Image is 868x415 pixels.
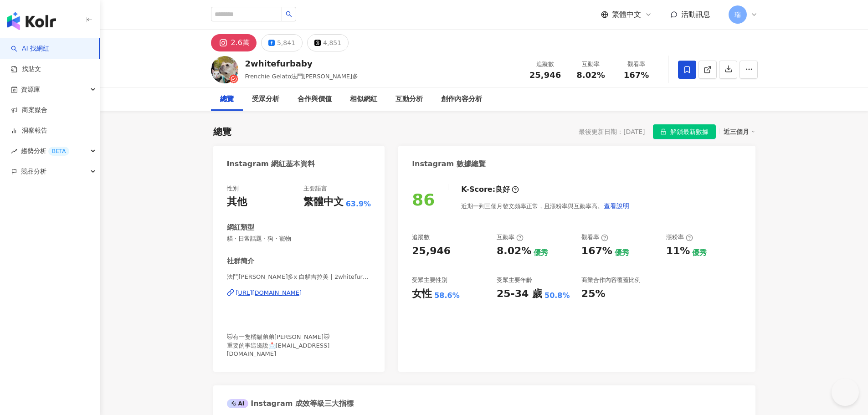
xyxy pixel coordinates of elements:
div: 5,841 [277,36,295,49]
div: 8.02% [497,244,531,258]
div: 其他 [227,195,247,209]
img: KOL Avatar [211,56,238,83]
div: 50.8% [544,291,570,301]
div: 總覽 [213,125,231,138]
span: 繁體中文 [612,10,641,20]
span: 瑞 [734,10,741,20]
span: lock [660,128,667,135]
div: Instagram 網紅基本資料 [227,159,315,169]
div: 58.6% [434,291,460,301]
div: [URL][DOMAIN_NAME] [236,289,302,297]
span: 貓 · 日常話題 · 狗 · 寵物 [227,235,371,243]
div: 優秀 [692,248,707,258]
div: 最後更新日期：[DATE] [579,128,645,135]
div: K-Score : [461,184,519,195]
div: 創作內容分析 [441,94,482,105]
a: [URL][DOMAIN_NAME] [227,289,371,297]
div: 2.6萬 [231,36,250,49]
a: searchAI 找網紅 [11,44,49,53]
div: 受眾主要年齡 [497,276,532,284]
div: 總覽 [220,94,234,105]
span: 資源庫 [21,79,40,100]
span: search [286,11,292,17]
button: 2.6萬 [211,34,257,51]
div: 觀看率 [619,60,654,69]
span: 8.02% [576,71,605,80]
iframe: Help Scout Beacon - Open [832,379,859,406]
span: 🐱有一隻橘貓弟弟[PERSON_NAME]🐱 重要的事這邊說📩[EMAIL_ADDRESS][DOMAIN_NAME] [227,333,330,357]
div: 商業合作內容覆蓋比例 [581,276,641,284]
button: 解鎖最新數據 [653,124,716,139]
span: 趨勢分析 [21,141,69,161]
span: 167% [624,71,649,80]
div: 優秀 [615,248,629,258]
div: 追蹤數 [528,60,563,69]
button: 查看說明 [603,197,630,215]
span: Frenchie Gelato法鬥[PERSON_NAME]多 [245,73,359,80]
div: 繁體中文 [303,195,344,209]
div: 受眾分析 [252,94,279,105]
div: 相似網紅 [350,94,377,105]
div: 167% [581,244,612,258]
div: 網紅類型 [227,223,254,232]
span: 活動訊息 [681,10,710,19]
div: 觀看率 [581,233,608,241]
span: 查看說明 [604,202,629,210]
div: Instagram 成效等級三大指標 [227,399,354,409]
div: 追蹤數 [412,233,430,241]
div: 25% [581,287,606,301]
img: logo [7,12,56,30]
a: 商案媒合 [11,106,47,115]
div: 25,946 [412,244,451,258]
div: 受眾主要性別 [412,276,447,284]
div: 優秀 [534,248,548,258]
div: Instagram 數據總覽 [412,159,486,169]
div: 良好 [495,184,510,195]
a: 找貼文 [11,65,41,74]
div: 合作與價值 [298,94,332,105]
div: 4,851 [323,36,341,49]
span: rise [11,148,17,154]
button: 5,841 [261,34,303,51]
div: 漲粉率 [666,233,693,241]
div: 2whitefurbaby [245,58,359,69]
span: 63.9% [346,199,371,209]
div: 86 [412,190,435,209]
span: 競品分析 [21,161,46,182]
div: 社群簡介 [227,256,254,266]
button: 4,851 [307,34,349,51]
span: 25,946 [529,70,561,80]
a: 洞察報告 [11,126,47,135]
div: 互動分析 [395,94,423,105]
div: 互動率 [497,233,524,241]
div: 近期一到三個月發文頻率正常，且漲粉率與互動率高。 [461,197,630,215]
div: 近三個月 [724,126,755,138]
div: 主要語言 [303,184,327,193]
div: 女性 [412,287,432,301]
span: 法鬥[PERSON_NAME]多x 白貓吉拉美 | 2whitefurbaby [227,273,371,281]
div: AI [227,399,249,408]
div: 25-34 歲 [497,287,542,301]
div: 性別 [227,184,239,193]
div: 互動率 [574,60,608,69]
span: 解鎖最新數據 [670,125,709,139]
div: BETA [48,147,69,156]
div: 11% [666,244,690,258]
